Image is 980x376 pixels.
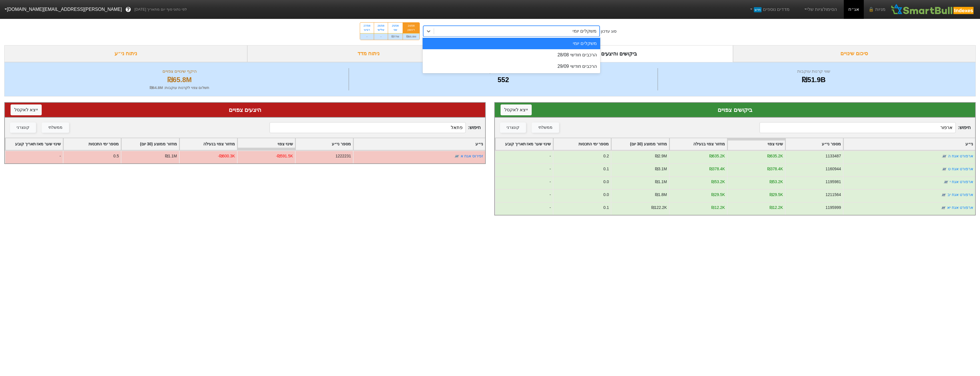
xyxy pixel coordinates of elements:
[374,33,388,40] div: -
[603,153,609,159] div: 0.2
[48,124,63,131] div: ממשלתי
[709,153,725,159] div: ₪635.2K
[500,122,526,133] button: קונצרני
[728,138,785,150] div: Toggle SortBy
[364,24,370,28] div: 27/08
[826,205,841,211] div: 1195999
[11,104,42,115] button: ייצא לאקסל
[495,163,553,176] div: -
[276,153,293,159] div: -₪591.5K
[336,153,351,159] div: 1222231
[354,138,485,150] div: Toggle SortBy
[941,205,946,211] img: tase link
[826,192,841,198] div: 1211564
[423,38,600,49] div: משקלים יומי
[218,153,235,159] div: -₪600.3K
[391,24,399,28] div: 25/08
[943,179,949,185] img: tase link
[423,49,600,61] div: הרכבים חודשי 28/08
[573,28,597,35] div: משקלים יומי
[770,192,783,198] div: ₪29.5K
[507,124,519,131] div: קונצרני
[538,124,553,131] div: ממשלתי
[495,138,553,150] div: Toggle SortBy
[603,166,609,172] div: 0.1
[844,138,975,150] div: Toggle SortBy
[17,124,29,131] div: קונצרני
[113,153,119,159] div: 0.5
[711,192,725,198] div: ₪29.5K
[126,6,130,13] span: ?
[350,68,656,75] div: מספר ניירות ערך
[364,28,370,32] div: רביעי
[495,176,553,189] div: -
[733,45,976,62] div: סיכום שינויים
[760,122,955,133] input: 551 רשומות...
[786,138,843,150] div: Toggle SortBy
[165,153,177,159] div: ₪1.1M
[270,122,481,133] span: חיפוש :
[12,75,347,85] div: ₪65.8M
[42,122,69,133] button: ממשלתי
[406,24,416,28] div: 24/08
[941,192,947,198] img: tase link
[296,138,353,150] div: Toggle SortBy
[501,104,532,115] button: ייצא לאקסל
[767,153,783,159] div: ₪635.2K
[655,179,667,185] div: ₪1.1M
[659,68,968,75] div: שווי קרנות עוקבות
[948,154,973,158] a: ארפורט אגח ה
[388,33,403,40] div: ₪77M
[238,138,295,150] div: Toggle SortBy
[601,28,616,34] div: סוג עדכון
[948,167,973,171] a: ארפורט אגח ט
[12,68,347,75] div: היקף שינויים צפויים
[603,192,609,198] div: 0.0
[134,7,187,12] span: לפי נתוני סוף יום מתאריך [DATE]
[501,106,969,114] div: ביקושים צפויים
[711,179,725,185] div: ₪53.2K
[4,45,247,62] div: ניתוח ני״ע
[391,28,399,32] div: שני
[950,179,973,184] a: ארפורט אגח י
[350,75,656,85] div: 552
[801,4,839,15] a: הסימולציות שלי
[655,192,667,198] div: ₪1.8M
[180,138,237,150] div: Toggle SortBy
[360,33,374,40] div: -
[651,205,667,211] div: ₪122.2K
[423,61,600,72] div: הרכבים חודשי 29/09
[532,122,559,133] button: ממשלתי
[746,4,792,15] a: מדדים נוספיםחדש
[5,151,63,163] div: -
[947,192,973,197] a: ארפורט אגח יב
[454,153,460,159] img: tase link
[947,205,973,210] a: ארפורט אגח יא
[826,166,841,172] div: 1160944
[461,154,483,158] a: זפירוס אגח א
[611,138,669,150] div: Toggle SortBy
[890,4,975,15] img: SmartBull
[770,205,783,211] div: ₪12.2K
[247,45,490,62] div: ניתוח מדד
[553,138,611,150] div: Toggle SortBy
[603,179,609,185] div: 0.0
[826,179,841,185] div: 1195981
[941,166,947,172] img: tase link
[767,166,783,172] div: ₪378.4K
[655,166,667,172] div: ₪3.1M
[754,7,762,12] span: חדש
[377,28,384,32] div: שלישי
[709,166,725,172] div: ₪378.4K
[5,138,63,150] div: Toggle SortBy
[495,151,553,163] div: -
[603,205,609,211] div: 0.1
[670,138,727,150] div: Toggle SortBy
[826,153,841,159] div: 1133487
[270,122,465,133] input: 1 רשומות...
[121,138,179,150] div: Toggle SortBy
[659,75,968,85] div: ₪51.9B
[490,45,733,62] div: ביקושים והיצעים צפויים
[495,202,553,215] div: -
[11,106,479,114] div: היצעים צפויים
